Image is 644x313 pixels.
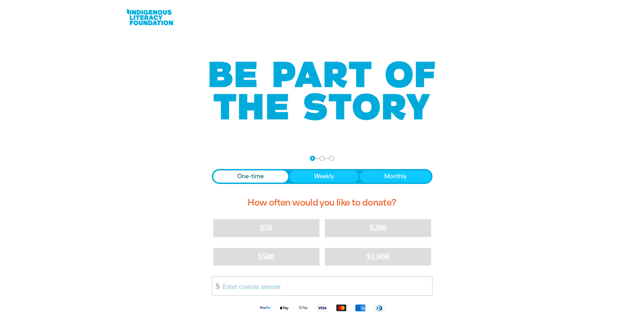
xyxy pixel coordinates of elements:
[203,48,441,134] img: Be part of the story
[260,223,272,233] span: $50
[360,170,431,183] button: Monthly
[370,304,389,312] img: Diners Club logo
[258,252,275,262] span: $500
[332,304,351,312] img: Mastercard logo
[294,304,313,312] img: Google Pay logo
[367,252,389,262] span: $1,000
[314,172,334,181] span: Weekly
[275,304,294,312] img: Apple Pay logo
[212,169,433,184] div: Donation frequency
[213,219,319,237] button: $50
[313,304,332,312] img: Visa logo
[329,156,334,161] button: Navigate to step 3 of 3 to enter your payment details
[218,277,432,295] input: Enter custom amount
[212,278,220,294] span: $
[384,172,407,181] span: Monthly
[351,304,370,312] img: American Express logo
[325,219,431,237] button: $200
[370,223,386,233] span: $200
[256,304,275,312] img: Paypal logo
[325,248,431,266] button: $1,000
[213,248,319,266] button: $500
[290,170,358,183] button: Weekly
[319,156,325,161] button: Navigate to step 2 of 3 to enter your details
[237,172,264,181] span: One-time
[213,170,289,183] button: One-time
[310,156,315,161] button: Navigate to step 1 of 3 to enter your donation amount
[212,192,433,214] h2: How often would you like to donate?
